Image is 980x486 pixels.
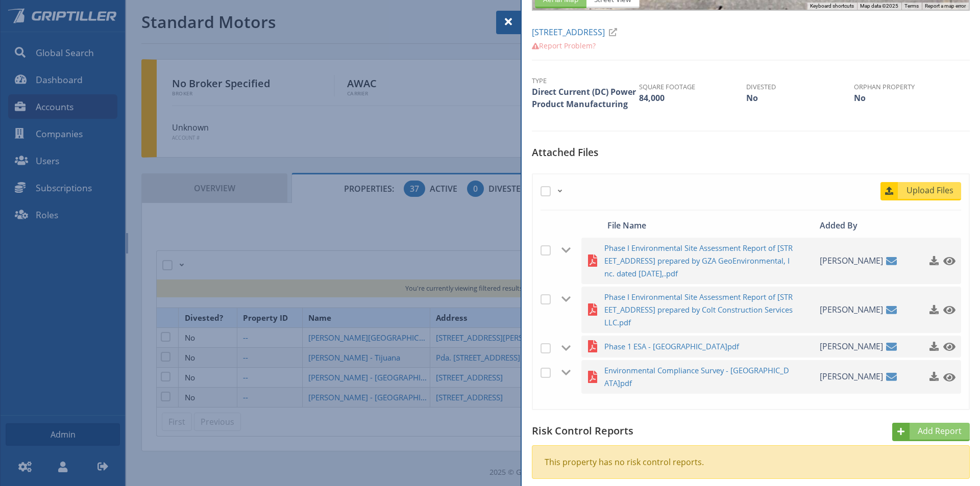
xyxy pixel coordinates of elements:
span: 84,000 [639,92,665,104]
a: Report Problem? [532,41,596,50]
a: Add Report [892,423,970,441]
span: No [854,92,866,104]
span: Environmental Compliance Survey - [GEOGRAPHIC_DATA]pdf [604,364,794,390]
h5: Attached Files [532,147,970,166]
button: Keyboard shortcuts [810,3,854,10]
div: File Name [604,218,817,233]
a: Terms [904,3,919,9]
span: No [746,92,758,104]
a: Phase I Environmental Site Assessment Report of [STREET_ADDRESS] prepared by GZA GeoEnvironmental... [604,242,817,280]
a: Click to preview this file [940,368,953,386]
div: Added By [817,218,893,233]
th: Orphan Property [854,82,961,92]
a: Phase I Environmental Site Assessment Report of [STREET_ADDRESS] prepared by Colt Construction Se... [604,291,817,329]
span: [PERSON_NAME] [820,299,883,321]
span: [PERSON_NAME] [820,336,883,357]
a: Click to preview this file [940,251,953,270]
span: Upload Files [899,184,961,196]
a: Phase 1 ESA - [GEOGRAPHIC_DATA]pdf [604,340,817,353]
span: Phase I Environmental Site Assessment Report of [STREET_ADDRESS] prepared by Colt Construction Se... [604,291,794,329]
a: Report a map error [925,3,966,9]
span: Risk Control Reports [532,424,633,438]
th: Type [532,76,639,86]
a: Click to preview this file [940,337,953,355]
a: Upload Files [880,182,961,200]
span: Map data ©2025 [860,3,898,9]
a: Environmental Compliance Survey - [GEOGRAPHIC_DATA]pdf [604,364,817,390]
span: Add Report [911,425,970,437]
span: Direct Current (DC) Power Product Manufacturing [532,86,636,110]
th: Divested [746,82,853,92]
a: [STREET_ADDRESS] [532,27,621,38]
span: Phase I Environmental Site Assessment Report of [STREET_ADDRESS] prepared by GZA GeoEnvironmental... [604,242,794,280]
a: Click to preview this file [940,300,953,319]
span: [PERSON_NAME] [820,250,883,272]
th: Square Footage [639,82,746,92]
span: [PERSON_NAME] [820,366,883,388]
div: This property has no risk control reports. [545,456,957,468]
span: Phase 1 ESA - [GEOGRAPHIC_DATA]pdf [604,340,794,353]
